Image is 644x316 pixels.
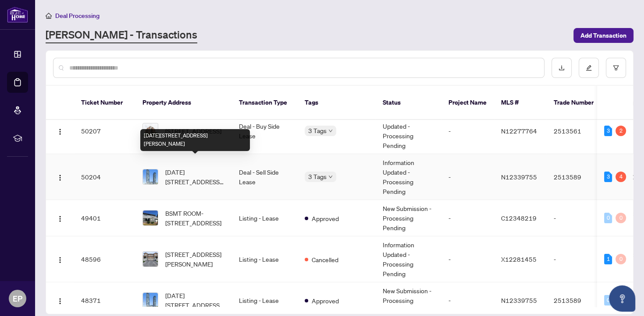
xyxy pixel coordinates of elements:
[604,254,612,264] div: 1
[232,86,298,120] th: Transaction Type
[616,254,626,264] div: 0
[441,86,494,120] th: Project Name
[74,236,135,282] td: 48596
[579,58,599,78] button: edit
[376,154,441,200] td: Information Updated - Processing Pending
[312,255,338,264] span: Cancelled
[551,58,572,78] button: download
[143,211,158,225] img: thumbnail-img
[441,108,494,154] td: -
[616,172,626,182] div: 4
[55,12,100,20] span: Deal Processing
[298,86,376,120] th: Tags
[328,129,333,133] span: down
[441,154,494,200] td: -
[604,213,612,223] div: 0
[501,214,537,222] span: C12348219
[57,174,64,181] img: Logo
[232,200,298,236] td: Listing - Lease
[441,200,494,236] td: -
[376,86,441,120] th: Status
[547,86,608,120] th: Trade Number
[74,108,135,154] td: 50207
[616,126,626,136] div: 2
[559,65,565,71] span: download
[308,126,327,136] span: 3 Tags
[13,292,22,305] span: EP
[613,65,619,71] span: filter
[312,214,339,223] span: Approved
[376,236,441,282] td: Information Updated - Processing Pending
[547,200,608,236] td: -
[609,285,635,312] button: Open asap
[165,167,225,186] span: [DATE][STREET_ADDRESS][PERSON_NAME]
[606,58,626,78] button: filter
[53,252,67,266] button: Logo
[165,126,221,136] span: [STREET_ADDRESS]
[604,295,612,305] div: 0
[57,128,64,135] img: Logo
[308,172,327,182] span: 3 Tags
[140,129,250,151] div: [DATE][STREET_ADDRESS][PERSON_NAME]
[165,291,225,310] span: [DATE][STREET_ADDRESS][PERSON_NAME]
[143,169,158,184] img: thumbnail-img
[547,154,608,200] td: 2513589
[57,256,64,263] img: Logo
[441,236,494,282] td: -
[501,255,537,263] span: X12281455
[57,298,64,305] img: Logo
[232,108,298,154] td: Deal - Buy Side Lease
[53,170,67,184] button: Logo
[604,172,612,182] div: 3
[143,252,158,267] img: thumbnail-img
[53,124,67,138] button: Logo
[547,236,608,282] td: -
[46,28,197,43] a: [PERSON_NAME] - Transactions
[165,249,225,269] span: [STREET_ADDRESS][PERSON_NAME]
[376,108,441,154] td: Information Updated - Processing Pending
[604,126,612,136] div: 3
[580,28,626,42] span: Add Transaction
[616,213,626,223] div: 0
[135,86,232,120] th: Property Address
[586,65,592,71] span: edit
[53,211,67,225] button: Logo
[328,175,333,179] span: down
[232,154,298,200] td: Deal - Sell Side Lease
[7,7,28,23] img: logo
[573,28,633,43] button: Add Transaction
[232,236,298,282] td: Listing - Lease
[143,123,158,138] img: thumbnail-img
[57,215,64,222] img: Logo
[74,154,135,200] td: 50204
[547,108,608,154] td: 2513561
[376,200,441,236] td: New Submission - Processing Pending
[165,208,225,228] span: BSMT ROOM-[STREET_ADDRESS]
[143,293,158,308] img: thumbnail-img
[501,296,537,304] span: N12339755
[74,86,135,120] th: Ticket Number
[312,296,339,305] span: Approved
[46,13,52,19] span: home
[501,127,537,135] span: N12277764
[74,200,135,236] td: 49401
[501,173,537,181] span: N12339755
[494,86,547,120] th: MLS #
[53,293,67,307] button: Logo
